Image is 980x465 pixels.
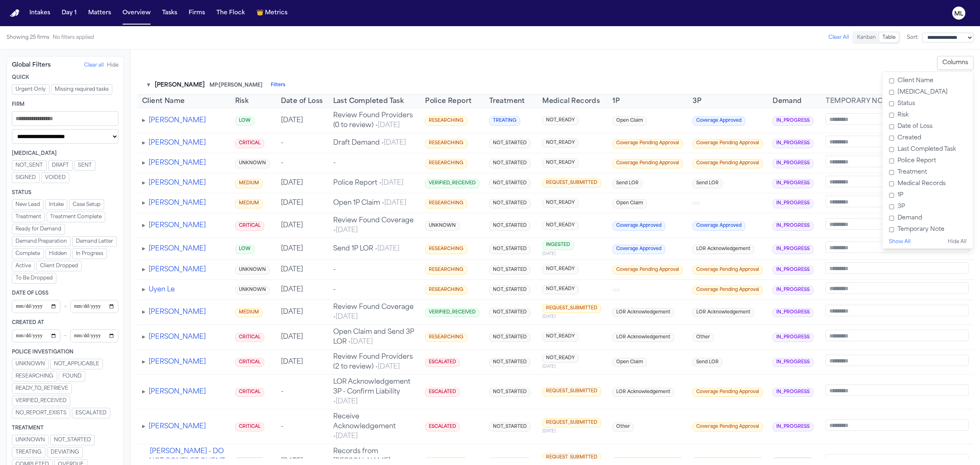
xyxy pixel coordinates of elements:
span: VERIFIED_RECEIVED [16,398,67,404]
button: TREATING [12,447,45,458]
button: Missing required tasks [51,84,112,95]
span: Coverage Approved [693,221,745,231]
span: Review Found Coverage [333,217,414,234]
span: ▸ [142,309,145,315]
span: ▸ [142,334,145,340]
button: Expand tasks [142,138,145,148]
button: Firms [185,6,208,20]
span: NOT_READY [542,199,579,208]
span: ▸ [142,140,145,146]
button: [PERSON_NAME] [149,357,206,367]
span: DRAFT [52,162,69,169]
button: FOUND [59,371,85,382]
span: NOT_STARTED [489,179,530,188]
span: VERIFIED_RECEIVED [425,179,479,188]
button: SIGNED [12,172,40,183]
span: IN_PROGRESS [773,139,813,148]
button: Clear All [829,34,849,41]
span: TREATING [489,116,520,126]
td: [DATE] [276,259,328,279]
span: Open 1P Claim [333,200,406,206]
span: New Lead [16,201,40,208]
button: VERIFIED_RECEIVED [12,396,70,406]
button: [PERSON_NAME] [149,244,206,254]
button: NO_REPORT_EXISTS [12,408,70,418]
button: [PERSON_NAME] [149,221,206,230]
span: NOT_STARTED [489,159,530,168]
label: Police Report [886,155,970,167]
span: Treatment [489,96,525,106]
span: NOT_APPLICABLE [54,361,99,367]
span: NOT_STARTED [489,245,530,254]
button: Expand tasks [142,221,145,230]
span: VOIDED [45,174,66,181]
a: Matters [85,6,114,20]
span: To Be Dropped [16,275,53,282]
a: Home [10,9,20,17]
button: Police Report [425,96,472,106]
button: SENT [74,160,96,171]
span: ▸ [142,180,145,186]
span: MEDIUM [235,199,263,208]
span: Last Completed Task [333,96,404,106]
span: IN_PROGRESS [773,245,813,254]
span: Sort: [907,34,919,41]
span: Urgent Only [16,86,46,93]
span: RESEARCHING [425,245,467,254]
span: UNKNOWN [16,437,45,443]
span: REQUEST_SUBMITTED [542,304,601,313]
span: ▸ [142,266,145,273]
button: To Be Dropped [12,273,56,284]
span: NOT_STARTED [54,437,91,443]
span: UNKNOWN [425,221,459,231]
aside: Filters [7,56,124,458]
button: Intakes [26,6,53,20]
span: ▸ [142,389,145,395]
span: Open Claim [612,116,647,126]
span: FOUND [62,373,82,380]
span: RESEARCHING [425,199,467,208]
td: [DATE] [276,213,328,238]
span: NOT_READY [542,116,579,125]
img: Finch Logo [10,9,20,17]
label: Created [886,132,970,144]
input: Treatment [889,170,894,175]
span: SIGNED [16,174,36,181]
button: [PERSON_NAME] [149,116,206,125]
span: ESCALATED [76,410,107,416]
button: UNKNOWN [12,359,49,369]
span: Missing required tasks [55,86,109,93]
span: NOT_READY [542,159,579,168]
label: Temporary Note [886,224,970,235]
button: Expand tasks [142,178,145,188]
span: RESEARCHING [425,116,467,126]
span: NOT_STARTED [489,286,530,295]
button: Medical Records [542,96,600,106]
label: Demand [886,212,970,224]
span: UNKNOWN [235,286,269,295]
span: NOT_READY [542,265,579,274]
span: IN_PROGRESS [773,221,813,231]
div: Global Filters [12,61,51,69]
span: Hidden [49,250,67,257]
button: Hide [107,62,118,69]
span: Review Found Providers (0 to review) [333,112,413,129]
button: Filters [271,82,285,89]
input: Risk [889,113,894,118]
button: Date of Loss [281,96,323,106]
input: Demand [889,216,894,221]
span: Coverage Approved [693,116,745,126]
button: Client Name [142,96,185,106]
button: Expand tasks [142,244,145,254]
span: • [DATE] [333,227,358,234]
button: Columns [937,56,973,70]
input: Last Completed Task [889,147,894,152]
span: [PERSON_NAME] [155,81,205,89]
span: LOW [235,116,254,126]
button: Expand tasks [142,357,145,367]
span: RESEARCHING [425,159,467,168]
button: The Flock [213,6,248,20]
button: [PERSON_NAME] [149,178,206,188]
button: Demand Letter [72,236,117,247]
